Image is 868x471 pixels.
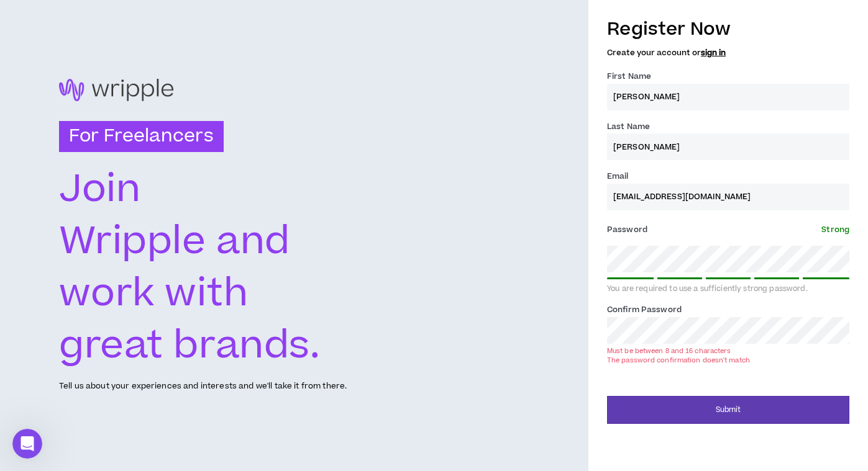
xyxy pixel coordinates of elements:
[607,356,750,365] div: The password confirmation doesn't match
[59,380,347,392] p: Tell us about your experiences and interests and we'll take it from there.
[607,224,647,235] span: Password
[607,346,750,356] div: Must be between 8 and 16 characters
[607,133,849,160] input: Last name
[821,224,849,235] span: Strong
[607,396,849,424] button: Submit
[59,266,249,321] text: work with
[59,162,140,217] text: Join
[12,429,42,459] iframe: Intercom live chat
[59,214,291,269] text: Wripple and
[59,319,321,374] text: great brands.
[607,48,849,57] h5: Create your account or
[607,166,629,186] label: Email
[607,284,849,294] div: You are required to use a sufficiently strong password.
[607,117,650,137] label: Last Name
[607,300,682,320] label: Confirm Password
[607,184,849,210] input: Enter Email
[607,16,849,42] h3: Register Now
[701,47,726,58] a: sign in
[607,66,651,86] label: First Name
[59,121,224,152] h3: For Freelancers
[607,84,849,110] input: First name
